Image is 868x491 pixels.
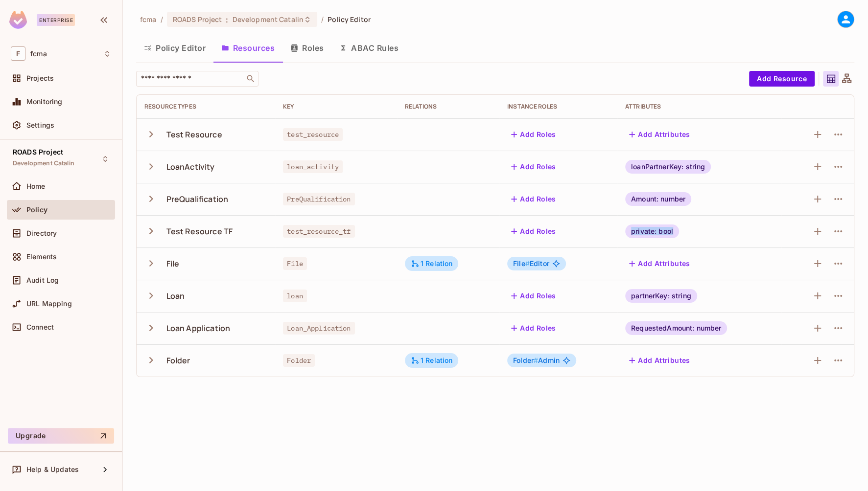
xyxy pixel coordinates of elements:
span: Settings [26,121,54,129]
div: Resource Types [144,103,267,111]
span: # [534,356,538,364]
div: Key [283,103,389,111]
div: Loan Application [166,323,230,334]
button: Upgrade [8,428,114,444]
span: Development Catalin [13,159,74,167]
button: Add Resource [749,71,815,87]
span: Projects [26,74,54,82]
button: Policy Editor [136,36,213,60]
div: 1 Relation [411,259,453,268]
div: Enterprise [37,14,75,26]
span: # [525,259,530,268]
span: F [11,46,25,61]
span: Workspace: fcma [30,50,47,58]
div: private: bool [625,224,679,238]
div: Test Resource [166,129,222,140]
span: : [225,16,229,23]
button: Resources [213,36,282,60]
div: File [166,258,180,269]
span: the active workspace [140,15,157,24]
div: loanPartnerKey: string [625,160,711,174]
button: Add Attributes [625,353,694,368]
button: Add Roles [507,320,560,336]
span: loan_activity [283,160,343,173]
span: File [283,257,307,270]
span: Admin [513,357,560,364]
div: 1 Relation [411,356,453,365]
span: ROADS Project [13,148,63,156]
div: Instance roles [507,103,610,111]
div: LoanActivity [166,161,215,172]
button: Add Roles [507,223,560,239]
div: Loan [166,290,185,301]
li: / [161,15,163,24]
button: Add Roles [507,127,560,142]
span: URL Mapping [26,300,72,308]
span: Directory [26,229,57,237]
div: Relations [405,103,492,111]
span: Editor [513,260,549,268]
span: Folder [513,356,538,364]
span: Elements [26,253,57,261]
div: Amount: number [625,192,691,206]
span: Home [26,182,46,190]
button: Add Attributes [625,127,694,142]
span: File [513,259,530,268]
li: / [321,15,324,24]
span: Development Catalin [233,15,304,24]
button: Add Attributes [625,256,694,271]
span: Connect [26,323,54,331]
span: test_resource_tf [283,225,354,238]
span: Policy Editor [328,15,371,24]
button: Add Roles [507,159,560,175]
button: ABAC Rules [331,36,406,60]
span: ROADS Project [173,15,222,24]
button: Add Roles [507,191,560,207]
button: Add Roles [507,288,560,304]
span: Monitoring [26,98,63,106]
span: Folder [283,354,315,367]
div: Attributes [625,103,774,111]
div: PreQualification [166,194,228,204]
button: Roles [282,36,331,60]
div: partnerKey: string [625,289,697,303]
div: Test Resource TF [166,226,233,237]
span: test_resource [283,128,343,141]
span: Help & Updates [26,466,79,473]
div: RequestedAmount: number [625,321,727,335]
div: Folder [166,355,190,366]
span: loan [283,290,307,302]
span: PreQualification [283,193,354,205]
span: Loan_Application [283,322,354,335]
img: SReyMgAAAABJRU5ErkJggg== [9,11,27,29]
span: Audit Log [26,276,59,284]
span: Policy [26,206,47,214]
